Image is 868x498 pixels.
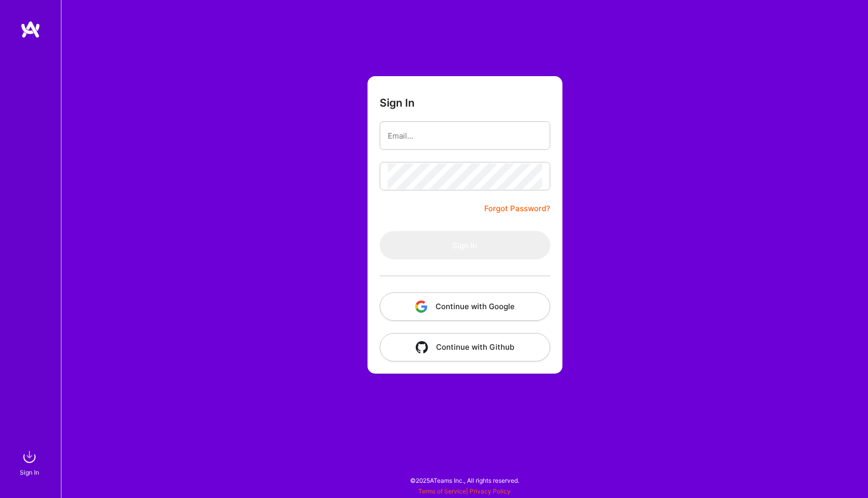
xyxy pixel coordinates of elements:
[21,447,40,478] a: sign inSign In
[418,487,466,495] a: Terms of Service
[380,333,550,361] button: Continue with Github
[61,468,868,493] div: © 2025 ATeams Inc., All rights reserved.
[388,123,542,149] input: Email...
[418,487,511,495] span: |
[380,96,415,109] h3: Sign In
[380,292,550,321] button: Continue with Google
[470,487,511,495] a: Privacy Policy
[20,20,41,39] img: logo
[19,447,40,467] img: sign in
[484,203,550,215] a: Forgot Password?
[416,341,428,353] img: icon
[20,467,39,478] div: Sign In
[415,301,427,313] img: icon
[380,231,550,259] button: Sign In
